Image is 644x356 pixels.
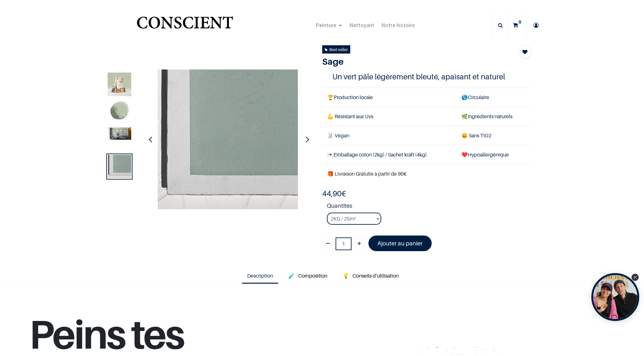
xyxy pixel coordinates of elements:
[456,145,531,164] td: ❤️Hypoallergénique
[298,272,327,279] span: Composition
[322,189,346,198] b: €
[456,107,531,126] td: Ingrédients naturels
[135,13,234,38] img: Conscient
[456,88,531,107] td: Circulaire
[322,56,500,67] h1: Sage
[377,240,422,247] font: Ajouter au panier
[591,273,639,321] div: Open Tolstoy
[517,19,523,25] sup: 0
[591,273,639,321] div: Open Tolstoy widget
[461,132,472,139] span: 😄 S
[322,237,334,249] a: Supprimer
[322,145,456,164] td: Emballage coton (2kg) / Sachet kraft (4kg)
[343,272,349,279] span: 💡
[368,236,432,251] a: Ajouter au panier
[327,171,406,177] font: 🎁 Livraison Gratuite à partir de 90€
[327,151,334,158] span: 💌
[108,72,131,96] img: Product image
[135,13,234,38] a: Logo of Conscient
[158,69,298,209] img: Product image
[316,21,336,29] span: Peinture
[288,272,295,279] span: 🧪
[108,100,131,123] img: Product image
[108,155,131,178] img: Product image
[325,46,348,53] div: Best seller
[522,48,527,56] span: Add to wishlist
[611,315,641,345] iframe: Tidio Chat
[381,21,415,29] span: Notre histoire
[332,72,521,82] h4: Un vert pâle légèrement bleuté, apaisant et naturel
[461,94,468,100] span: 🌎
[353,237,365,249] a: Ajouter
[108,127,131,140] img: Product image
[327,94,334,100] span: 🏆
[327,132,349,139] span: 🐰 Vegan
[322,189,342,198] span: 44,90
[461,113,468,120] span: 🌿
[632,274,639,281] div: Close Tolstoy widget
[591,273,639,321] div: Tolstoy bubble widget
[352,272,398,279] span: Conseils d'utilisation
[519,45,531,58] button: Add to wishlist
[456,126,531,145] td: ans TiO2
[327,201,531,213] strong: Quantités
[508,14,526,36] a: 0
[349,21,374,29] span: Nettoyant
[322,88,456,107] td: Production locale
[312,14,346,36] a: Peinture
[247,272,273,279] span: Description
[327,113,373,120] span: 💪 Résistant aux Uvs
